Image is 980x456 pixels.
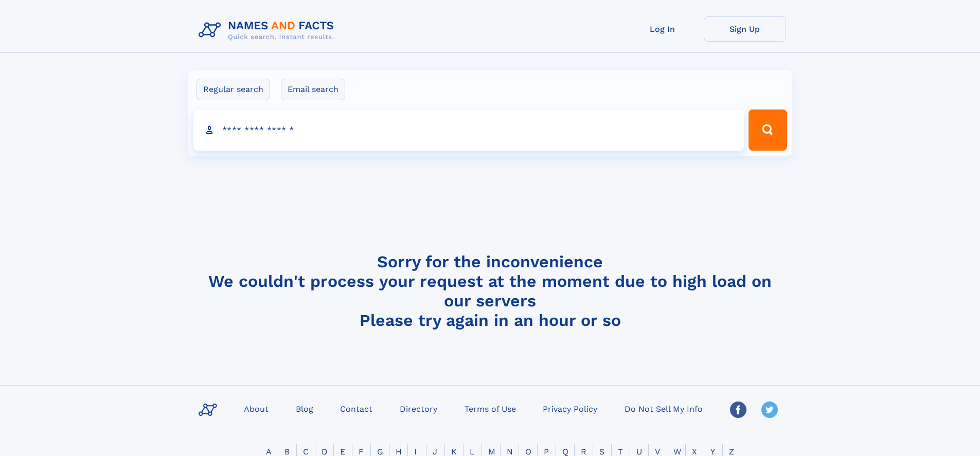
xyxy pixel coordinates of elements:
label: Regular search [197,79,270,100]
a: Contact [336,401,377,416]
label: Email search [281,79,345,100]
a: Log In [621,16,704,42]
a: Directory [396,401,441,416]
a: Privacy Policy [539,401,601,416]
a: Do Not Sell My Info [620,401,707,416]
a: About [240,401,273,416]
a: Terms of Use [460,401,520,416]
input: search input [193,110,744,151]
button: Search Button [749,110,787,151]
a: Sign Up [704,16,786,42]
h4: Sorry for the inconvenience We couldn't process your request at the moment due to high load on ou... [194,252,786,330]
img: Facebook [730,402,746,418]
img: Twitter [761,402,778,418]
img: Logo Names and Facts [194,16,343,44]
a: Blog [292,401,317,416]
